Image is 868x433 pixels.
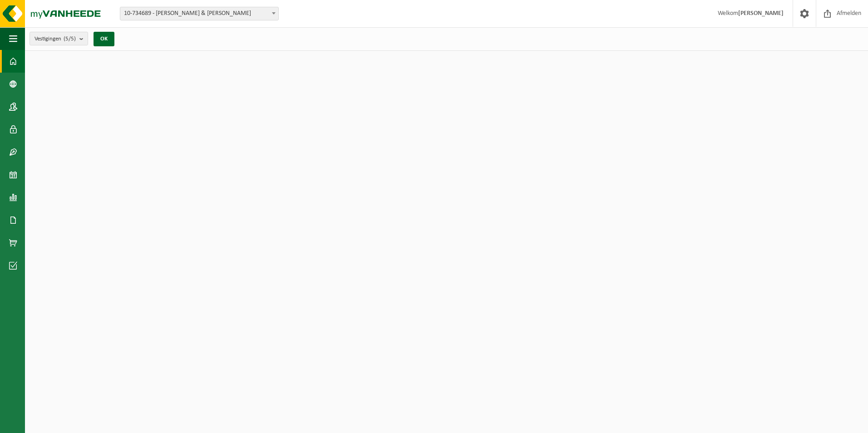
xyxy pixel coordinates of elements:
span: 10-734689 - ROGER & ROGER - MOUSCRON [120,7,278,20]
span: 10-734689 - ROGER & ROGER - MOUSCRON [120,7,279,20]
span: Vestigingen [35,32,76,46]
strong: [PERSON_NAME] [738,10,784,17]
button: Vestigingen(5/5) [30,32,88,45]
count: (5/5) [64,36,76,42]
button: OK [94,32,114,46]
